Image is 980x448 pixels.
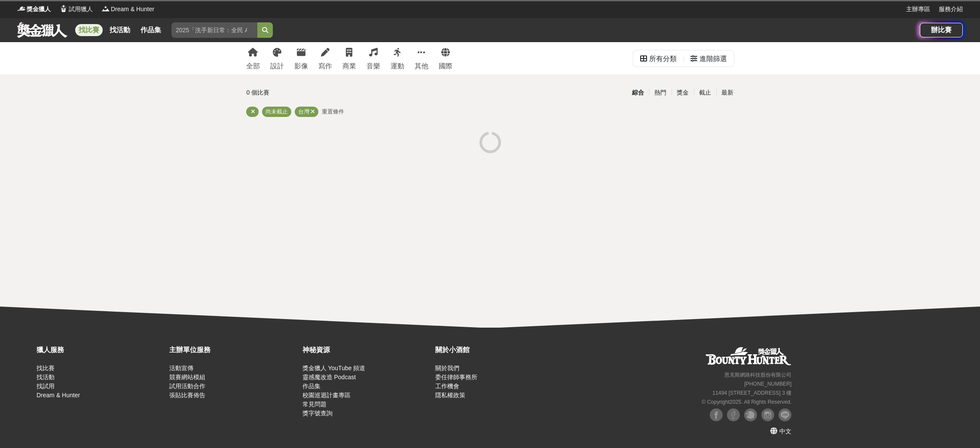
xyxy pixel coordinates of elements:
div: 最新 [716,85,739,100]
a: 張貼比賽佈告 [169,392,205,399]
div: 主辦單位服務 [169,345,298,355]
span: 獎金獵人 [27,5,51,14]
a: LogoDream & Hunter [101,5,154,14]
div: 影像 [294,61,308,71]
a: 音樂 [366,42,380,74]
div: 全部 [246,61,260,71]
a: 隱私權政策 [435,392,465,399]
a: 常見問題 [302,401,327,408]
a: 寫作 [318,42,332,74]
a: 運動 [391,42,404,74]
a: Logo獎金獵人 [17,5,51,14]
small: 恩克斯網路科技股份有限公司 [724,372,791,378]
img: Logo [59,4,68,13]
a: 委任律師事務所 [435,374,477,380]
div: 進階篩選 [699,50,727,68]
a: 獎金獵人 YouTube 頻道 [302,365,366,371]
span: 中文 [779,428,791,435]
a: 試用活動合作 [169,383,205,390]
img: Facebook [710,408,723,421]
div: 寫作 [318,61,332,71]
div: 獵人服務 [37,345,165,355]
div: 設計 [270,61,284,71]
a: 找試用 [37,383,55,390]
a: 關於我們 [435,365,459,371]
input: 2025「洗手新日常：全民 ALL IN」洗手歌全台徵選 [171,22,257,38]
div: 商業 [342,61,356,71]
div: 神秘資源 [302,345,431,355]
a: 找活動 [37,374,55,380]
div: 綜合 [627,85,649,100]
a: 商業 [342,42,356,74]
a: 服務介紹 [939,5,963,14]
a: 影像 [294,42,308,74]
div: 國際 [439,61,452,71]
a: 找活動 [106,24,134,36]
span: Dream & Hunter [111,5,154,14]
div: 關於小酒館 [435,345,564,355]
a: 其他 [415,42,428,74]
div: 截止 [694,85,716,100]
small: 11494 [STREET_ADDRESS] 3 樓 [712,390,791,396]
a: 國際 [439,42,452,74]
img: Logo [101,4,110,13]
img: Facebook [727,408,740,421]
a: 獎字號查詢 [302,410,333,417]
a: 辦比賽 [920,23,963,37]
img: Instagram [761,408,774,421]
span: 台灣 [298,108,309,115]
img: Plurk [744,408,757,421]
div: 熱門 [649,85,672,100]
a: 找比賽 [37,365,55,371]
a: 作品集 [137,24,165,36]
span: 重置條件 [322,108,344,115]
img: Logo [17,4,26,13]
small: [PHONE_NUMBER] [744,381,791,387]
a: 校園巡迴計畫專區 [302,392,351,399]
div: 音樂 [366,61,380,71]
a: 主辦專區 [906,5,930,14]
a: 工作機會 [435,383,459,390]
a: 競賽網站模組 [169,374,205,380]
div: 獎金 [672,85,694,100]
a: 找比賽 [75,24,103,36]
span: 試用獵人 [69,5,93,14]
a: Dream & Hunter [37,392,80,399]
img: LINE [779,408,791,421]
small: © Copyright 2025 . All Rights Reserved. [702,399,791,405]
a: Logo試用獵人 [59,5,93,14]
div: 運動 [391,61,404,71]
span: 尚未截止 [266,108,288,115]
a: 靈感魔改造 Podcast [302,374,356,380]
a: 作品集 [302,383,321,390]
div: 其他 [415,61,428,71]
a: 全部 [246,42,260,74]
div: 0 個比賽 [247,85,409,100]
a: 設計 [270,42,284,74]
a: 活動宣傳 [169,365,193,371]
div: 所有分類 [649,50,677,68]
